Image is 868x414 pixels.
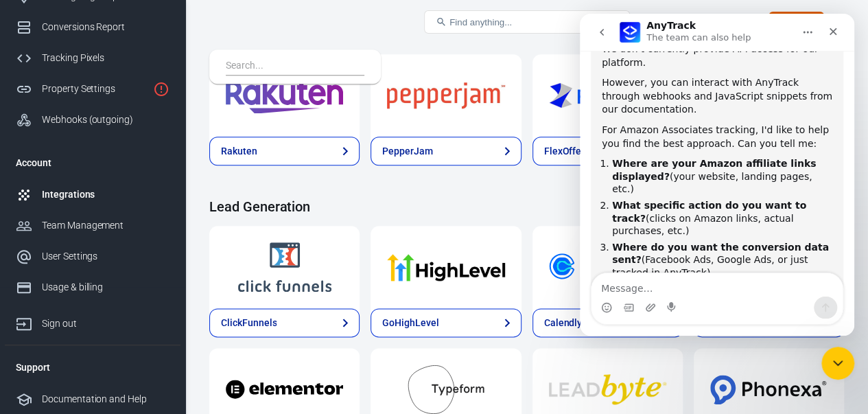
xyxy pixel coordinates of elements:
[382,316,438,330] div: GoHighLevel
[42,113,169,127] div: Webhooks (outgoing)
[5,179,180,210] a: Integrations
[153,81,169,97] svg: Property is not installed yet
[5,351,180,384] li: Support
[5,43,180,73] a: Tracking Pixels
[5,272,180,303] a: Usage & billing
[42,280,169,295] div: Usage & billing
[226,365,343,414] img: Elementor
[42,20,169,34] div: Conversions Report
[580,14,854,336] iframe: Intercom live chat
[42,187,169,202] div: Integrations
[221,316,277,330] div: ClickFunnels
[532,137,683,165] a: FlexOffers
[5,303,180,339] a: Sign out
[549,242,666,292] img: Calendly
[544,144,590,159] div: FlexOffers
[387,365,504,414] img: Typeform
[387,242,504,292] img: GoHighLevel
[226,58,359,76] input: Search...
[371,54,521,137] a: PepperJam
[549,365,666,414] img: LeadByte
[710,365,828,414] img: Phonexa
[532,54,683,137] a: FlexOffers
[371,137,521,165] a: PepperJam
[449,17,512,27] span: Find anything...
[42,392,169,406] div: Documentation and Help
[382,144,433,159] div: PepperJam
[5,73,180,104] a: Property Settings
[209,308,360,337] a: ClickFunnels
[5,210,180,241] a: Team Management
[549,71,666,120] img: FlexOffers
[5,146,180,179] li: Account
[5,104,180,135] a: Webhooks (outgoing)
[544,316,583,330] div: Calendly
[221,144,257,159] div: Rakuten
[371,308,521,337] a: GoHighLevel
[209,54,360,137] a: Rakuten
[769,12,824,33] button: Upgrade
[42,51,169,65] div: Tracking Pixels
[226,242,343,292] img: ClickFunnels
[42,249,169,264] div: User Settings
[209,137,360,165] a: Rakuten
[42,317,169,331] div: Sign out
[821,347,854,380] iframe: Intercom live chat
[532,308,683,337] a: Calendly
[5,241,180,272] a: User Settings
[387,71,504,120] img: PepperJam
[532,226,683,308] a: Calendly
[42,218,169,233] div: Team Management
[424,10,630,34] button: Find anything...⌘ + K
[42,82,148,96] div: Property Settings
[209,226,360,308] a: ClickFunnels
[371,226,521,308] a: GoHighLevel
[226,71,343,120] img: Rakuten
[824,5,857,38] a: Sign out
[209,198,844,215] h4: Lead Generation
[5,12,180,43] a: Conversions Report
